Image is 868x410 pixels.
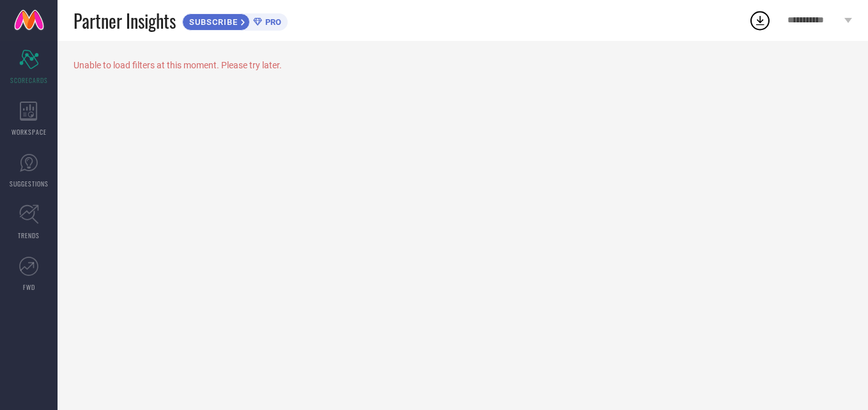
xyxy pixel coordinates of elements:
[183,17,241,27] span: SUBSCRIBE
[10,75,48,85] span: SCORECARDS
[12,127,47,137] span: WORKSPACE
[262,17,281,27] span: PRO
[10,179,49,188] span: SUGGESTIONS
[74,8,176,34] span: Partner Insights
[748,9,771,32] div: Open download list
[74,60,852,70] div: Unable to load filters at this moment. Please try later.
[23,282,35,292] span: FWD
[182,10,288,31] a: SUBSCRIBEPRO
[18,231,40,240] span: TRENDS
